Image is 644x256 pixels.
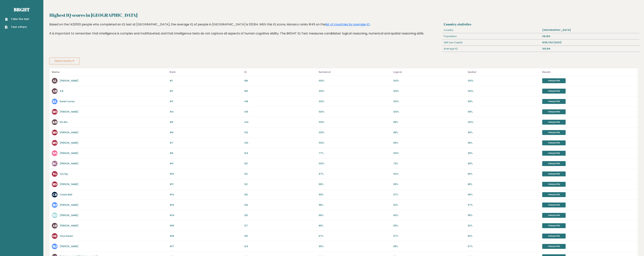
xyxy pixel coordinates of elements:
[170,224,242,227] p: #15
[542,140,566,145] a: View profile
[468,203,540,207] p: 97%
[170,203,242,207] p: #13
[5,25,29,29] a: Test others
[468,245,540,248] p: 67%
[60,183,78,186] a: [PERSON_NAME]
[468,183,540,186] p: 88%
[393,100,466,103] p: 100%
[319,141,391,145] p: 100%
[541,33,639,39] div: 39,150
[393,203,466,207] p: 92%
[170,100,242,103] p: #3
[319,152,391,155] p: 77%
[542,182,566,187] a: View profile
[319,110,391,114] p: 100%
[319,183,391,186] p: 96%
[244,70,316,74] p: IQ
[468,131,540,134] p: 99%
[319,79,391,82] p: 100%
[468,70,540,74] p: Spatial
[393,141,466,145] p: 99%
[542,192,566,197] a: View profile
[52,141,57,145] text: MS
[393,245,466,248] p: 98%
[170,234,242,238] p: #16
[53,244,57,248] text: MJ
[52,234,57,238] text: OE
[60,100,75,103] a: Karam Lunas
[468,224,540,227] p: 92%
[393,110,466,114] p: 100%
[468,141,540,145] p: 98%
[60,224,78,227] a: [PERSON_NAME]
[442,40,541,46] div: GDP per Capita
[52,182,57,186] text: MS
[52,130,57,135] text: MS
[52,172,57,176] text: YG
[468,120,540,124] p: 100%
[244,110,316,114] p: 145
[244,234,316,238] p: 125
[170,214,242,217] p: #14
[542,130,566,135] a: View profile
[468,89,540,93] p: 100%
[319,120,391,124] p: 100%
[468,193,540,196] p: 96%
[170,70,242,74] p: Rank
[60,214,78,217] a: [PERSON_NAME]
[542,89,566,94] a: View profile
[244,203,316,207] p: 129
[52,223,57,228] text: AB
[53,120,57,124] text: KB
[542,213,566,218] a: View profile
[52,78,57,83] text: AL
[170,162,242,165] p: #9
[542,161,566,166] a: View profile
[393,183,466,186] p: 99%
[244,172,316,176] p: 132
[393,70,466,74] p: Logical
[319,131,391,134] p: 100%
[60,131,78,134] a: [PERSON_NAME]
[325,22,370,27] a: list of countries by average IQ
[170,89,242,93] p: #2
[170,120,242,124] p: #5
[60,193,72,196] a: Claara Bell
[319,193,391,196] p: 99%
[393,214,466,217] p: 90%
[60,234,73,238] a: Onur Ereren
[170,172,242,176] p: #10
[170,245,242,248] p: #17
[244,131,316,134] p: 142
[542,120,566,125] a: View profile
[319,70,391,74] p: Numerical
[170,183,242,186] p: #11
[319,224,391,227] p: 85%
[319,203,391,207] p: 98%
[244,183,316,186] p: 132
[542,171,566,176] a: View profile
[244,141,316,145] p: 140
[393,193,466,196] p: 97%
[393,152,466,155] p: 100%
[60,120,68,124] a: Kfn Brv
[542,151,566,156] a: View profile
[244,224,316,227] p: 127
[541,27,639,33] div: [GEOGRAPHIC_DATA]
[60,79,78,82] a: [PERSON_NAME]
[170,131,242,134] p: #6
[170,79,242,82] p: #1
[442,46,541,52] div: Average IQ
[542,78,566,83] a: View profile
[542,70,636,74] p: Results
[244,79,316,82] p: 166
[60,141,78,144] a: [PERSON_NAME]
[542,223,566,228] a: View profile
[52,161,57,166] text: RC
[542,234,566,238] a: View profile
[60,245,78,248] a: [PERSON_NAME]
[14,7,30,13] a: Brght
[393,131,466,134] p: 98%
[60,162,78,165] a: [PERSON_NAME]
[319,234,391,238] p: 87%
